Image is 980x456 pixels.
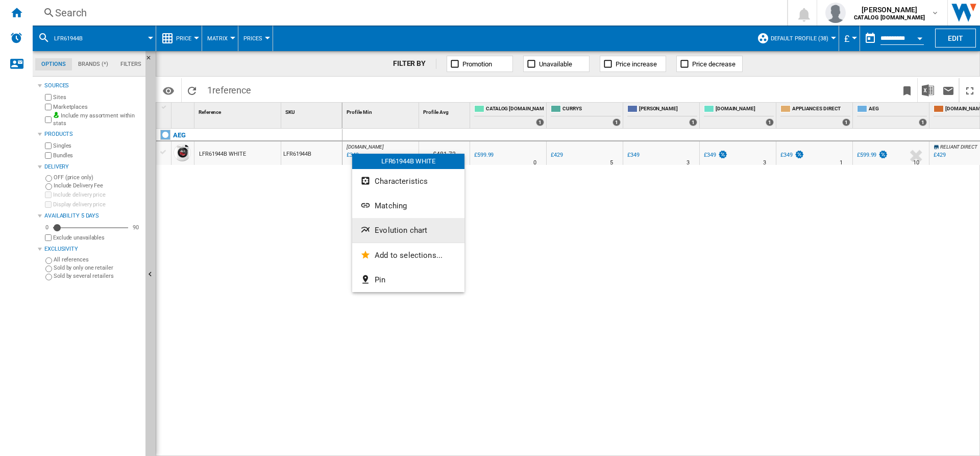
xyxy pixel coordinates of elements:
span: Characteristics [375,177,428,186]
div: LFR61944B WHITE [352,154,464,169]
span: Evolution chart [375,226,427,235]
span: Add to selections... [375,251,443,260]
button: Evolution chart [352,218,464,243]
button: Pin... [352,268,464,292]
button: Characteristics [352,169,464,194]
span: Matching [375,201,407,210]
span: Pin [375,275,385,284]
button: Add to selections... [352,243,464,268]
button: Matching [352,194,464,218]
